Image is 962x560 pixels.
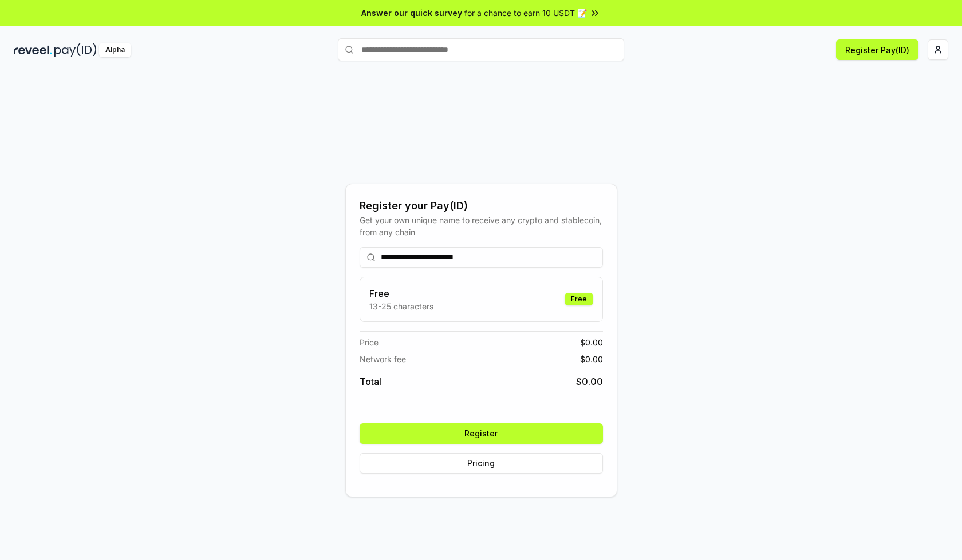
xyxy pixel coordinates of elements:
div: Alpha [99,43,131,57]
span: $ 0.00 [580,336,603,348]
span: Answer our quick survey [361,7,462,19]
span: for a chance to earn 10 USDT 📝 [464,7,587,19]
button: Pricing [360,453,603,474]
div: Register your Pay(ID) [360,198,603,214]
button: Register [360,423,603,444]
div: Get your own unique name to receive any crypto and stablecoin, from any chain [360,214,603,238]
span: $ 0.00 [580,353,603,365]
p: 13-25 characters [369,300,433,312]
span: Network fee [360,353,406,365]
span: $ 0.00 [576,375,603,388]
span: Price [360,336,379,348]
img: pay_id [54,43,97,57]
div: Free [565,293,593,305]
span: Total [360,375,381,388]
button: Register Pay(ID) [836,39,918,60]
img: reveel_dark [14,43,52,57]
h3: Free [369,287,433,300]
